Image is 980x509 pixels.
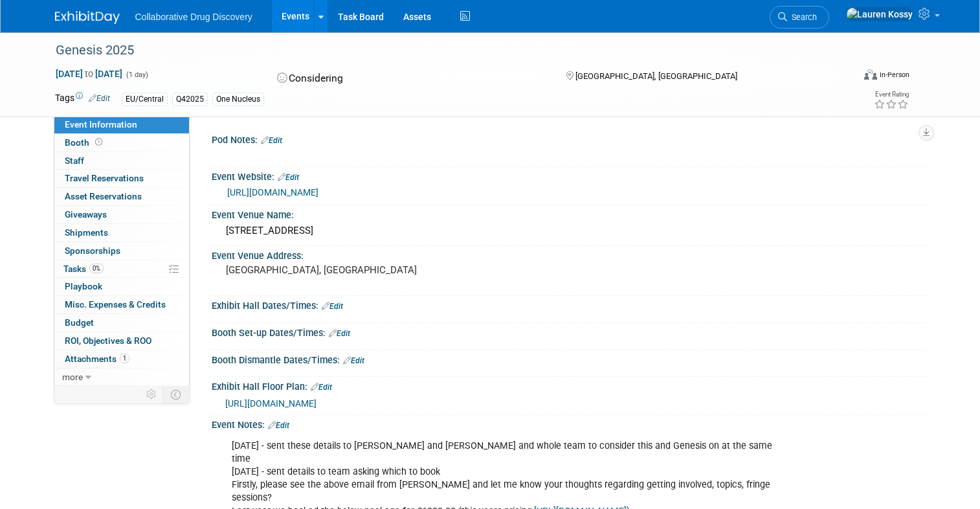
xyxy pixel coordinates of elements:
a: [URL][DOMAIN_NAME] [225,398,317,409]
a: Edit [322,302,343,311]
div: Event Website: [212,167,926,184]
a: Edit [343,356,364,365]
a: Asset Reservations [54,188,189,205]
img: Format-Inperson.png [864,69,877,80]
span: Shipments [65,227,108,238]
a: Attachments1 [54,350,189,368]
div: One Nucleus [212,93,264,106]
div: Event Rating [874,91,909,98]
span: [DATE] [DATE] [55,68,123,80]
a: Shipments [54,224,189,242]
a: Edit [89,94,110,103]
a: [URL][DOMAIN_NAME] [227,187,318,198]
span: Attachments [65,354,129,364]
span: Misc. Expenses & Credits [65,299,166,310]
a: Event Information [54,116,189,133]
img: ExhibitDay [55,11,120,24]
span: ROI, Objectives & ROO [65,335,151,346]
span: (1 day) [125,71,148,79]
a: more [54,368,189,386]
span: Booth not reserved yet [93,137,105,147]
span: Travel Reservations [65,173,144,183]
td: Tags [55,91,110,106]
span: Collaborative Drug Discovery [135,12,252,22]
div: Event Venue Address: [212,246,926,262]
div: Booth Dismantle Dates/Times: [212,350,926,367]
a: Edit [261,136,282,145]
span: to [83,69,95,79]
div: Considering [273,67,545,90]
div: Exhibit Hall Floor Plan: [212,377,926,394]
span: Event Information [65,119,137,130]
span: Playbook [65,281,102,291]
a: Budget [54,314,189,332]
a: Search [770,6,829,28]
span: Tasks [63,264,104,274]
td: Personalize Event Tab Strip [140,386,163,403]
span: Booth [65,137,105,148]
div: Exhibit Hall Dates/Times: [212,296,926,313]
span: Sponsorships [65,245,120,256]
a: Travel Reservations [54,170,189,187]
a: Edit [278,173,299,182]
div: Event Format [783,67,909,87]
a: Booth [54,134,189,152]
div: In-Person [879,70,909,80]
div: Event Venue Name: [212,205,926,221]
pre: [GEOGRAPHIC_DATA], [GEOGRAPHIC_DATA] [226,264,495,276]
div: Q42025 [172,93,208,106]
span: Asset Reservations [65,191,142,201]
td: Toggle Event Tabs [162,386,189,403]
a: Sponsorships [54,242,189,260]
span: 0% [89,264,104,273]
div: Event Notes: [212,415,926,432]
a: Misc. Expenses & Credits [54,296,189,313]
span: [GEOGRAPHIC_DATA], [GEOGRAPHIC_DATA] [575,71,737,81]
span: more [62,372,83,382]
a: Giveaways [54,206,189,223]
a: Edit [329,329,350,338]
span: Staff [65,155,84,166]
div: Genesis 2025 [51,39,837,62]
span: Search [787,12,817,22]
a: Tasks0% [54,260,189,278]
div: Booth Set-up Dates/Times: [212,323,926,340]
img: Lauren Kossy [846,7,913,21]
a: ROI, Objectives & ROO [54,332,189,350]
span: 1 [120,354,129,363]
div: Pod Notes: [212,130,926,147]
span: Giveaways [65,209,107,220]
div: [STREET_ADDRESS] [221,221,916,241]
div: EU/Central [122,93,168,106]
a: Staff [54,152,189,170]
span: Budget [65,317,94,328]
a: Edit [311,383,332,392]
a: Edit [268,421,289,430]
a: Playbook [54,278,189,295]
